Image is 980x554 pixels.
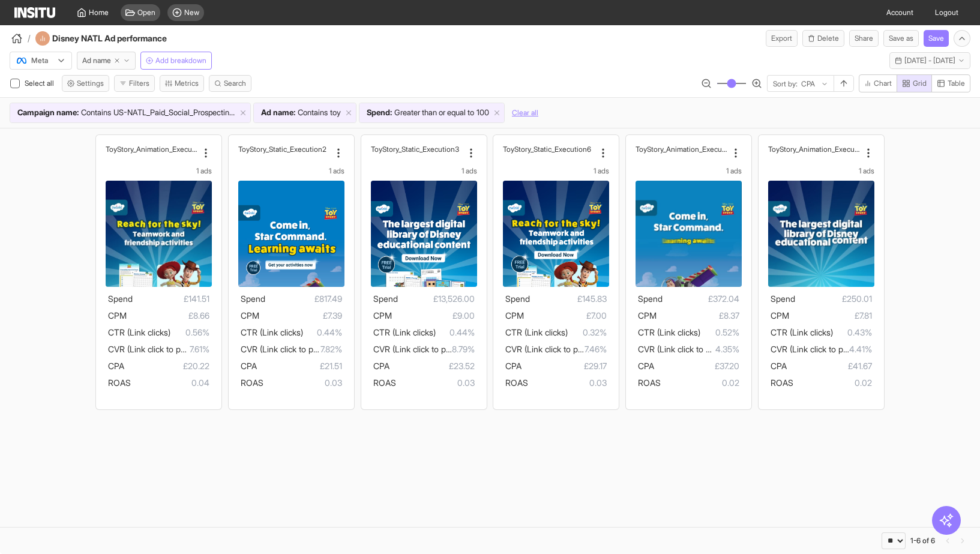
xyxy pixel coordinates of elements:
[303,325,342,340] span: 0.44%
[505,344,610,354] span: CVR (Link click to purchase)
[263,376,342,390] span: 0.03
[883,30,919,47] button: Save as
[155,56,206,65] span: Add breakdown
[771,294,795,304] span: Spend
[170,325,209,340] span: 0.56%
[140,52,212,70] button: Add breakdown
[108,361,124,371] span: CPA
[254,103,356,122] div: Ad name:Containstoy
[184,8,199,17] span: New
[768,145,860,154] h2: ToyStory_Animation_Execution3
[524,309,607,323] span: £7.00
[771,361,787,371] span: CPA
[476,107,489,119] span: 100
[241,361,257,371] span: CPA
[367,107,392,119] span: Spend :
[522,359,607,373] span: £29.17
[657,309,739,323] span: £8.37
[108,310,127,321] span: CPM
[330,107,341,119] span: toy
[889,52,970,69] button: [DATE] - [DATE]
[638,361,654,371] span: CPA
[661,376,739,390] span: 0.02
[137,8,155,17] span: Open
[373,361,389,371] span: CPA
[113,107,235,119] span: US-NATL_Paid_Social_Prospecting_Interests_Sales_Disney_Properties_July25
[392,309,475,323] span: £9.00
[241,378,263,388] span: ROAS
[638,294,663,304] span: Spend
[238,145,330,154] div: ToyStory_Static_Execution2
[108,294,133,304] span: Spend
[505,294,530,304] span: Spend
[371,145,463,154] div: ToyStory_Static_Execution3
[77,79,104,88] span: Settings
[89,8,109,17] span: Home
[373,294,398,304] span: Spend
[787,359,872,373] span: £41.67
[931,74,970,92] button: Table
[241,344,346,354] span: CVR (Link click to purchase)
[874,79,892,88] span: Chart
[528,376,607,390] span: 0.03
[77,52,136,70] button: Ad name
[771,378,793,388] span: ROAS
[859,74,897,92] button: Chart
[25,79,56,88] span: Select all
[108,344,213,354] span: CVR (Link click to purchase)
[715,342,739,357] span: 4.35%
[503,166,609,176] div: 1 ads
[261,107,295,119] span: Ad name :
[795,292,872,306] span: £250.01
[127,309,209,323] span: £8.66
[108,327,170,337] span: CTR (Link clicks)
[371,166,477,176] div: 1 ads
[924,30,949,47] button: Save
[398,292,475,306] span: £13,526.00
[505,310,524,321] span: CPM
[359,103,504,122] div: Spend:Greater than or equal to100
[396,376,475,390] span: 0.03
[238,145,326,154] h2: ToyStory_Static_Execution2
[452,342,475,357] span: 8.79%
[124,359,209,373] span: £20.22
[14,7,55,18] img: Logo
[505,327,568,337] span: CTR (Link clicks)
[802,30,844,47] button: Delete
[373,327,436,337] span: CTR (Link clicks)
[638,310,657,321] span: CPM
[636,145,727,154] h2: ToyStory_Animation_Execution2
[512,103,538,123] button: Clear all
[241,294,265,304] span: Spend
[320,342,342,357] span: 7.82%
[35,31,199,46] div: Disney NATL Ad performance
[82,56,111,65] span: Ad name
[257,359,342,373] span: £21.51
[849,342,872,357] span: 4.41%
[663,292,739,306] span: £372.04
[394,107,474,119] span: Greater than or equal to
[503,145,591,154] h2: ToyStory_Static_Execution6
[948,79,965,88] span: Table
[133,292,209,306] span: £141.51
[771,327,833,337] span: CTR (Link clicks)
[849,30,879,47] button: Share
[771,344,876,354] span: CVR (Link click to purchase)
[265,292,342,306] span: £817.49
[585,342,607,357] span: 7.46%
[371,145,459,154] h2: ToyStory_Static_Execution3
[638,378,661,388] span: ROAS
[298,107,328,119] span: Contains
[259,309,342,323] span: £7.39
[28,32,31,44] span: /
[114,75,155,92] button: Filters
[638,344,743,354] span: CVR (Link click to purchase)
[793,376,872,390] span: 0.02
[503,145,595,154] div: ToyStory_Static_Execution6
[904,56,955,65] span: [DATE] - [DATE]
[766,30,798,47] button: Export
[373,344,478,354] span: CVR (Link click to purchase)
[530,292,607,306] span: £145.83
[81,107,111,119] span: Contains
